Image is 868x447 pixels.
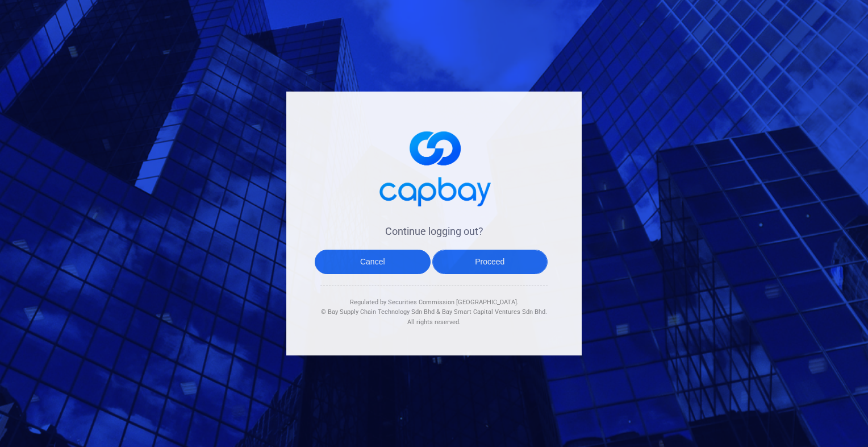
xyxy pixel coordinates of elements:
button: Cancel [315,250,431,274]
img: logo [372,120,496,213]
button: Proceed [432,250,548,274]
h4: Continue logging out? [320,225,548,238]
span: © Bay Supply Chain Technology Sdn Bhd [321,308,435,316]
span: Bay Smart Capital Ventures Sdn Bhd. [442,308,547,316]
div: Regulated by Securities Commission [GEOGRAPHIC_DATA]. & All rights reserved. [320,286,548,328]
